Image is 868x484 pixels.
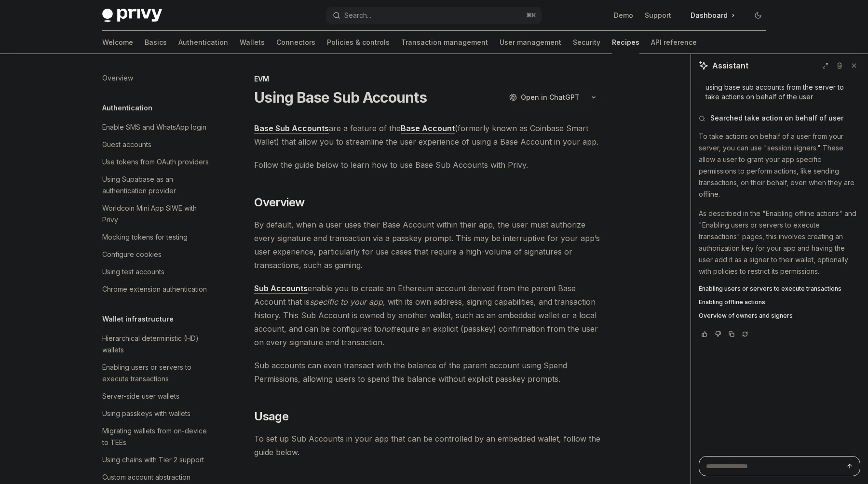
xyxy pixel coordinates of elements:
[521,93,580,102] span: Open in ChatGPT
[254,432,602,459] span: To set up Sub Accounts in your app that can be controlled by an embedded wallet, follow the guide...
[102,454,204,466] div: Using chains with Tier 2 support
[95,136,218,153] a: Guest accounts
[726,329,737,339] button: Copy chat response
[710,113,843,123] span: Searched take action on behalf of user
[699,456,860,476] textarea: Ask a question...
[699,312,793,320] span: Overview of owners and signers
[145,31,167,54] a: Basics
[614,11,633,20] a: Demo
[95,119,218,136] a: Enable SMS and WhatsApp login
[276,31,315,54] a: Connectors
[102,408,190,419] div: Using passkeys with wallets
[844,460,855,472] button: Send message
[254,74,602,84] div: EVM
[645,11,671,20] a: Support
[102,231,188,243] div: Mocking tokens for testing
[310,297,383,307] em: specific to your app
[240,31,265,54] a: Wallets
[102,156,209,168] div: Use tokens from OAuth providers
[739,329,751,339] button: Reload last chat
[95,171,218,200] a: Using Supabase as an authentication provider
[95,246,218,263] a: Configure cookies
[95,263,218,281] a: Using test accounts
[102,139,151,150] div: Guest accounts
[401,31,488,54] a: Transaction management
[683,8,743,23] a: Dashboard
[254,89,427,106] h1: Using Base Sub Accounts
[254,283,308,294] a: Sub Accounts
[254,409,288,424] span: Usage
[326,7,542,24] button: Open search
[102,31,133,54] a: Welcome
[254,195,304,210] span: Overview
[102,283,207,295] div: Chrome extension authentication
[699,113,860,123] button: Searched take action on behalf of user
[102,9,162,22] img: dark logo
[95,69,218,87] a: Overview
[102,102,152,114] h5: Authentication
[651,31,697,54] a: API reference
[102,72,133,84] div: Overview
[254,359,602,386] span: Sub accounts can even transact with the balance of the parent account using Spend Permissions, al...
[95,359,218,388] a: Enabling users or servers to execute transactions
[526,12,536,19] span: ⌘ K
[254,123,329,134] a: Base Sub Accounts
[95,200,218,229] a: Worldcoin Mini App SIWE with Privy
[691,11,728,20] span: Dashboard
[699,285,860,293] a: Enabling users or servers to execute transactions
[712,60,748,71] span: Assistant
[102,202,212,226] div: Worldcoin Mini App SIWE with Privy
[95,451,218,469] a: Using chains with Tier 2 support
[750,8,766,23] button: Toggle dark mode
[699,298,765,306] span: Enabling offline actions
[95,229,218,246] a: Mocking tokens for testing
[95,422,218,451] a: Migrating wallets from on-device to TEEs
[102,313,174,325] h5: Wallet infrastructure
[102,266,164,278] div: Using test accounts
[102,390,179,402] div: Server-side user wallets
[254,158,602,172] span: Follow the guide below to learn how to use Base Sub Accounts with Privy.
[254,218,602,272] span: By default, when a user uses their Base Account within their app, the user must authorize every s...
[381,324,393,334] em: not
[344,10,371,21] div: Search...
[254,121,602,148] span: are a feature of the (formerly known as Coinbase Smart Wallet) that allow you to streamline the u...
[178,31,228,54] a: Authentication
[712,329,724,339] button: Vote that response was not good
[102,249,162,260] div: Configure cookies
[699,285,841,293] span: Enabling users or servers to execute transactions
[503,89,585,106] button: Open in ChatGPT
[95,281,218,298] a: Chrome extension authentication
[102,362,212,385] div: Enabling users or servers to execute transactions
[699,329,710,339] button: Vote that response was good
[102,174,212,197] div: Using Supabase as an authentication provider
[401,123,455,134] a: Base Account
[699,312,860,320] a: Overview of owners and signers
[102,333,212,356] div: Hierarchical deterministic (HD) wallets
[705,82,854,102] div: using base sub accounts from the server to take actions on behalf of the user
[573,31,600,54] a: Security
[95,153,218,171] a: Use tokens from OAuth providers
[102,121,206,133] div: Enable SMS and WhatsApp login
[699,208,860,277] p: As described in the "Enabling offline actions" and "Enabling users or servers to execute transact...
[699,131,860,200] p: To take actions on behalf of a user from your server, you can use "session signers." These allow ...
[95,330,218,359] a: Hierarchical deterministic (HD) wallets
[95,388,218,405] a: Server-side user wallets
[327,31,390,54] a: Policies & controls
[500,31,561,54] a: User management
[102,425,212,448] div: Migrating wallets from on-device to TEEs
[95,405,218,422] a: Using passkeys with wallets
[699,298,860,306] a: Enabling offline actions
[254,282,602,349] span: enable you to create an Ethereum account derived from the parent Base Account that is , with its ...
[612,31,639,54] a: Recipes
